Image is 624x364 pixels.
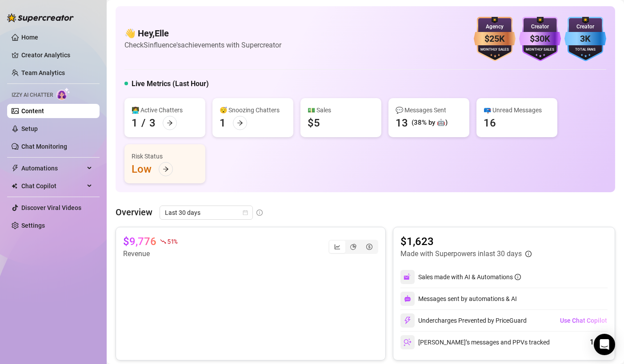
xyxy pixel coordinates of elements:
[564,17,606,61] img: blue-badge-DgoSNQY1.svg
[237,120,243,126] span: arrow-right
[400,249,522,259] article: Made with Superpowers in last 30 days
[56,87,70,100] img: AI Chatter
[124,27,281,40] h4: 👋 Hey, Elle
[124,40,281,51] article: Check Sinfluence's achievements with Supercreator
[474,17,516,61] img: bronze-badge-qSZam9Wu.svg
[474,47,516,53] div: Monthly Sales
[525,251,532,257] span: info-circle
[12,183,17,189] img: Chat Copilot
[404,338,412,346] img: svg%3e
[163,166,169,172] span: arrow-right
[7,13,74,22] img: logo-BBDzfeDw.svg
[474,32,516,46] div: $25K
[21,69,65,76] a: Team Analytics
[116,206,152,219] article: Overview
[220,116,226,130] div: 1
[132,105,198,115] div: 👩‍💻 Active Chatters
[132,116,138,130] div: 1
[400,313,527,328] div: Undercharges Prevented by PriceGuard
[404,317,412,324] img: svg%3e
[21,34,38,41] a: Home
[350,244,356,250] span: pie-chart
[396,105,462,115] div: 💬 Messages Sent
[404,295,411,302] img: svg%3e
[594,334,615,355] div: Open Intercom Messenger
[21,107,44,115] a: Content
[564,32,606,46] div: 3K
[21,204,81,211] a: Discover Viral Videos
[149,116,156,130] div: 3
[484,105,550,115] div: 📪 Unread Messages
[21,125,38,132] a: Setup
[515,274,521,280] span: info-circle
[400,292,517,306] div: Messages sent by automations & AI
[21,222,45,229] a: Settings
[560,313,608,328] button: Use Chat Copilot
[519,23,561,31] div: Creator
[564,47,606,53] div: Total Fans
[220,105,286,115] div: 😴 Snoozing Chatters
[167,237,177,245] span: 51 %
[519,47,561,53] div: Monthly Sales
[123,234,156,249] article: $9,776
[123,249,177,259] article: Revenue
[560,317,607,324] span: Use Chat Copilot
[12,165,19,172] span: thunderbolt
[404,273,412,281] img: svg%3e
[366,244,372,250] span: dollar-circle
[418,272,521,282] div: Sales made with AI & Automations
[412,118,448,128] div: (38% by 🤖)
[519,32,561,46] div: $30K
[400,335,550,349] div: [PERSON_NAME]’s messages and PPVs tracked
[519,17,561,61] img: purple-badge-B9DA21FR.svg
[167,120,173,126] span: arrow-right
[396,116,408,130] div: 13
[484,116,496,130] div: 16
[21,48,92,62] a: Creator Analytics
[21,143,67,150] a: Chat Monitoring
[334,244,340,250] span: line-chart
[308,116,320,130] div: $5
[256,210,263,216] span: info-circle
[160,238,166,245] span: fall
[308,105,374,115] div: 💵 Sales
[21,161,84,175] span: Automations
[132,151,198,161] div: Risk Status
[12,91,53,99] span: Izzy AI Chatter
[474,23,516,31] div: Agency
[564,23,606,31] div: Creator
[590,337,608,348] div: 1,755
[165,206,248,219] span: Last 30 days
[243,210,248,215] span: calendar
[132,79,209,89] h5: Live Metrics (Last Hour)
[328,240,378,254] div: segmented control
[400,234,532,249] article: $1,623
[21,179,84,193] span: Chat Copilot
